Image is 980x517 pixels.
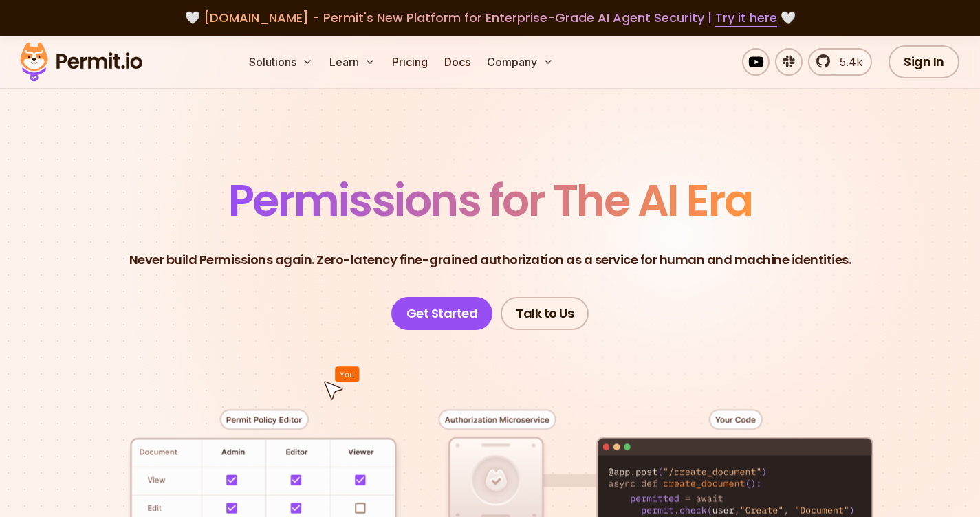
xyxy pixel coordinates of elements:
[501,297,589,330] a: Talk to Us
[243,48,318,76] button: Solutions
[386,48,433,76] a: Pricing
[439,48,476,76] a: Docs
[481,48,559,76] button: Company
[831,54,862,70] span: 5.4k
[324,48,381,76] button: Learn
[129,250,851,269] p: Never build Permissions again. Zero-latency fine-grained authorization as a service for human and...
[228,170,752,231] span: Permissions for The AI Era
[204,9,777,26] span: [DOMAIN_NAME] - Permit's New Platform for Enterprise-Grade AI Agent Security |
[715,9,777,27] a: Try it here
[14,38,149,85] img: Permit logo
[391,297,493,330] a: Get Started
[33,8,947,27] div: 🤍 🤍
[889,45,959,78] a: Sign In
[808,48,872,76] a: 5.4k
